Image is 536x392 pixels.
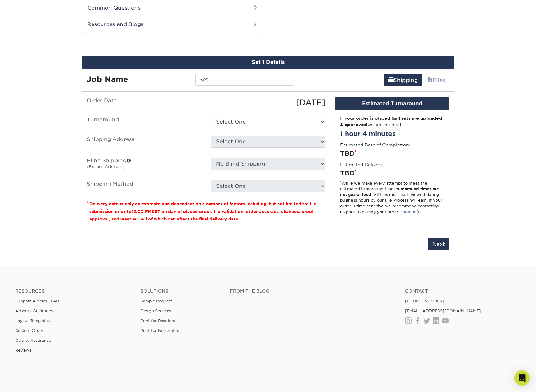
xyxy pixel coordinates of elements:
[340,142,410,148] label: Estimated Date of Completion:
[82,16,263,32] h2: Resources and Blogs
[428,77,433,83] span: files
[423,74,449,86] a: Files
[141,318,175,323] a: Print for Resellers
[405,288,521,294] a: Contact
[82,180,206,192] label: Shipping Method
[15,338,51,343] a: Quality Assurance
[340,161,384,168] label: Estimated Delivery:
[15,288,131,294] h4: Resources
[82,56,454,69] div: Set 1 Details
[141,299,172,303] a: Sample Request
[206,97,330,108] div: [DATE]
[89,201,316,221] small: Delivery date is only an estimate and dependent on a number of factors including, but not limited...
[230,288,388,294] h4: From the Blog
[195,74,294,86] input: Enter a job name
[384,74,422,86] a: Shipping
[340,180,444,215] div: While we make every attempt to meet the estimated turnaround times; . All files must be reviewed ...
[401,209,421,214] a: more info
[132,209,152,214] span: 12:00 PM
[141,328,179,333] a: Print for Nonprofits
[405,308,481,313] a: [EMAIL_ADDRESS][DOMAIN_NAME]
[388,77,394,83] span: shipping
[15,318,50,323] a: Layout Templates
[428,238,449,250] input: Next
[141,308,171,313] a: Design Services
[15,328,45,333] a: Custom Orders
[335,97,449,110] div: Estimated Turnaround
[15,308,53,313] a: Artwork Guidelines
[340,129,444,139] div: 1 hour 4 minutes
[15,299,59,303] a: Support Articles | FAQ
[82,97,206,108] label: Order Date
[340,149,444,158] div: TBD
[514,370,530,386] div: Open Intercom Messenger
[141,288,220,294] h4: Solutions
[82,136,206,150] label: Shipping Address
[82,158,206,172] label: Blind Shipping
[87,75,128,84] strong: Job Name
[82,116,206,128] label: Turnaround
[405,299,444,303] a: [PHONE_NUMBER]
[87,164,125,169] small: (Return Address)
[340,168,444,178] div: TBD
[15,348,31,353] a: Reviews
[340,115,444,128] div: If your order is placed & within the next:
